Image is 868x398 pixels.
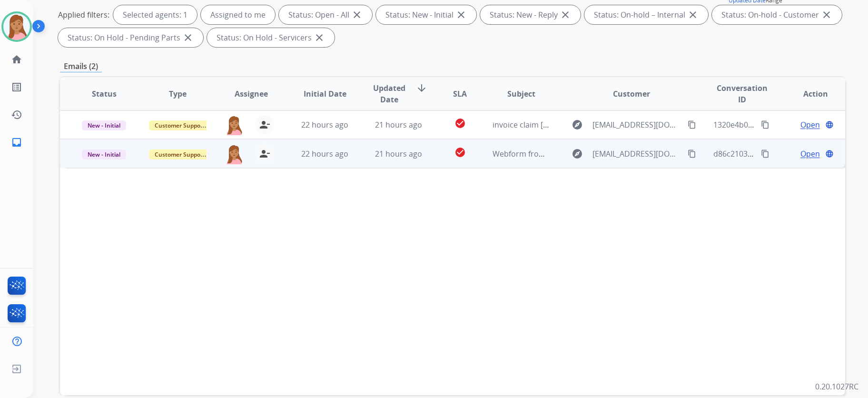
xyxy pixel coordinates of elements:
mat-icon: close [455,9,467,20]
th: Action [771,77,845,110]
mat-icon: inbox [11,137,22,148]
mat-icon: history [11,109,22,120]
div: Status: New - Initial [376,5,476,24]
mat-icon: close [314,32,325,43]
div: Status: On-hold – Internal [584,5,708,24]
mat-icon: language [825,149,834,158]
span: 21 hours ago [375,149,422,159]
span: Subject [507,88,535,99]
mat-icon: close [687,9,699,20]
span: Open [800,119,820,130]
img: avatar [3,13,30,40]
mat-icon: arrow_downward [416,82,427,94]
mat-icon: language [825,120,834,129]
mat-icon: explore [572,119,583,130]
mat-icon: close [560,9,571,20]
span: [EMAIL_ADDRESS][DOMAIN_NAME] [592,119,682,130]
span: 21 hours ago [375,119,422,130]
span: invoice claim [PERSON_NAME] for sofa [493,119,629,130]
mat-icon: close [821,9,832,20]
span: New - Initial [82,149,126,159]
div: Status: New - Reply [480,5,581,24]
mat-icon: check_circle [454,118,466,129]
mat-icon: close [182,32,194,43]
div: Status: On Hold - Pending Parts [58,28,203,47]
mat-icon: person_remove [259,148,270,159]
span: Assignee [235,88,268,99]
mat-icon: list_alt [11,81,22,93]
div: Assigned to me [201,5,275,24]
span: 22 hours ago [301,119,348,130]
div: Status: On Hold - Servicers [207,28,335,47]
mat-icon: content_copy [688,149,696,158]
span: d86c2103-c699-47e1-a7de-866c5da4c797 [713,149,859,159]
span: Updated Date [370,82,409,105]
span: Open [800,148,820,159]
mat-icon: home [11,54,22,65]
mat-icon: content_copy [761,149,769,158]
span: 1320e4b0-bfbd-4fd0-916d-2dfeb113af2a [713,119,856,130]
p: Applied filters: [58,9,109,20]
mat-icon: explore [572,148,583,159]
span: Customer [613,88,650,99]
span: Customer Support [149,120,211,130]
span: 22 hours ago [301,149,348,159]
img: agent-avatar [225,144,244,164]
mat-icon: person_remove [259,119,270,130]
div: Selected agents: 1 [113,5,197,24]
span: Customer Support [149,149,211,159]
mat-icon: close [351,9,363,20]
span: Conversation ID [713,82,771,105]
span: [EMAIL_ADDRESS][DOMAIN_NAME] [592,148,682,159]
p: Emails (2) [60,60,102,72]
img: agent-avatar [225,115,244,135]
span: Webform from [EMAIL_ADDRESS][DOMAIN_NAME] on [DATE] [493,149,708,159]
p: 0.20.1027RC [815,381,858,392]
div: Status: On-hold - Customer [712,5,842,24]
div: Status: Open - All [279,5,372,24]
mat-icon: content_copy [761,120,769,129]
mat-icon: check_circle [454,147,466,158]
mat-icon: content_copy [688,120,696,129]
span: Status [92,88,117,99]
span: Type [169,88,187,99]
span: SLA [453,88,467,99]
span: New - Initial [82,120,126,130]
span: Initial Date [304,88,346,99]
